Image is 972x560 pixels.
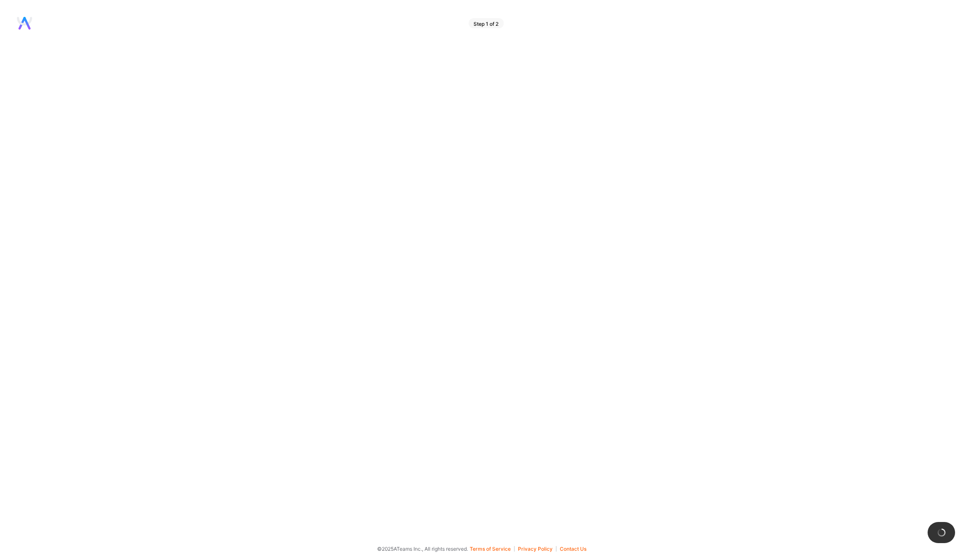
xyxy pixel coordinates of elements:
img: loading [937,528,946,537]
button: Terms of Service [470,546,515,552]
button: Privacy Policy [518,546,556,552]
span: © 2025 ATeams Inc., All rights reserved. [377,544,468,553]
div: Step 1 of 2 [468,18,504,28]
button: Contact Us [560,546,586,552]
